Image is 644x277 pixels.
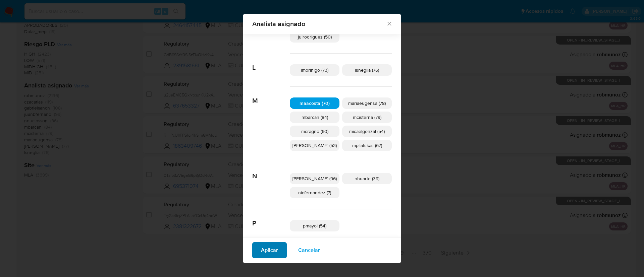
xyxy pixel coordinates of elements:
[303,222,326,229] span: pmayol (54)
[252,162,290,180] span: N
[348,100,386,107] span: mariaeugensa (78)
[342,112,392,123] div: mcisterna (79)
[290,187,339,198] div: nicfernandez (7)
[302,114,328,121] span: mbarcan (84)
[342,97,392,109] div: mariaeugensa (78)
[353,114,381,121] span: mcisterna (79)
[298,189,331,196] span: nicfernandez (7)
[342,64,392,76] div: lsneglia (76)
[290,31,339,43] div: julrodriguez (50)
[290,112,339,123] div: mbarcan (84)
[355,67,379,73] span: lsneglia (76)
[349,128,385,135] span: micaelgonzal (54)
[301,67,328,73] span: lmorinigo (73)
[290,97,339,109] div: maacosta (70)
[261,243,278,258] span: Aplicar
[342,173,392,184] div: nhuarte (39)
[298,33,332,40] span: julrodriguez (50)
[292,175,337,182] span: [PERSON_NAME] (96)
[290,173,339,184] div: [PERSON_NAME] (96)
[252,242,287,258] button: Aplicar
[386,20,392,26] button: Cerrar
[290,126,339,137] div: mcragno (60)
[290,220,339,231] div: pmayol (54)
[355,175,379,182] span: nhuarte (39)
[298,243,320,258] span: Cancelar
[290,64,339,76] div: lmorinigo (73)
[252,20,386,27] span: Analista asignado
[352,142,382,149] span: mpliatskas (67)
[342,140,392,151] div: mpliatskas (67)
[252,54,290,72] span: L
[301,128,328,135] span: mcragno (60)
[252,209,290,227] span: P
[342,126,392,137] div: micaelgonzal (54)
[252,87,290,105] span: M
[289,242,329,258] button: Cancelar
[290,140,339,151] div: [PERSON_NAME] (53)
[300,100,330,107] span: maacosta (70)
[292,142,337,149] span: [PERSON_NAME] (53)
